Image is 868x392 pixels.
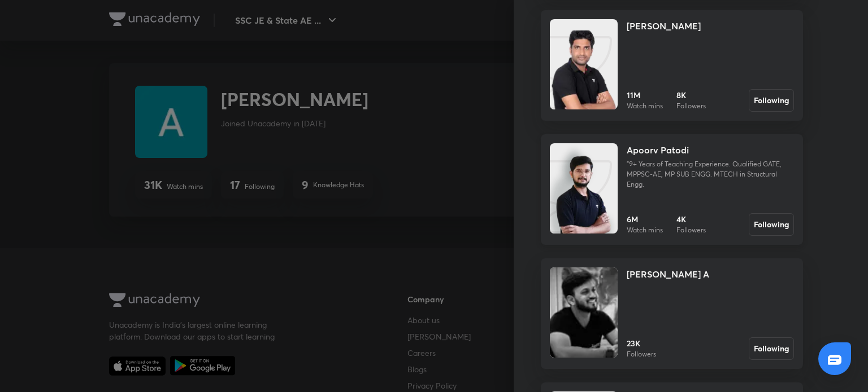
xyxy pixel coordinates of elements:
p: Followers [676,225,706,235]
h6: 8K [676,89,706,101]
p: Watch mins [627,101,663,111]
h4: [PERSON_NAME] [627,19,701,33]
img: Unacademy [550,267,618,358]
h6: 23K [627,337,656,349]
h6: 11M [627,89,663,101]
p: Followers [627,349,656,359]
h6: 4K [676,213,706,225]
a: UnacademyApoorv Patodi"9+ Years of Teaching Experience. Qualified GATE, MPPSC-AE, MP SUB ENGG. MT... [541,134,803,245]
a: Unacademy[PERSON_NAME] A23KFollowersFollowing [541,258,803,369]
button: Following [749,213,794,236]
p: Watch mins [627,225,663,235]
p: Followers [676,101,706,111]
button: Following [749,89,794,112]
a: Unacademy[PERSON_NAME]11MWatch mins8KFollowersFollowing [541,10,803,121]
p: "9+ Years of Teaching Experience. Qualified GATE, MPPSC-AE, MP SUB ENGG. MTECH in Structural Engg. [627,159,794,190]
img: Unacademy [550,155,618,245]
h6: 6M [627,213,663,225]
h4: Apoorv Patodi [627,143,689,157]
img: Unacademy [550,30,618,121]
h4: [PERSON_NAME] A [627,267,709,281]
button: Following [749,337,794,360]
